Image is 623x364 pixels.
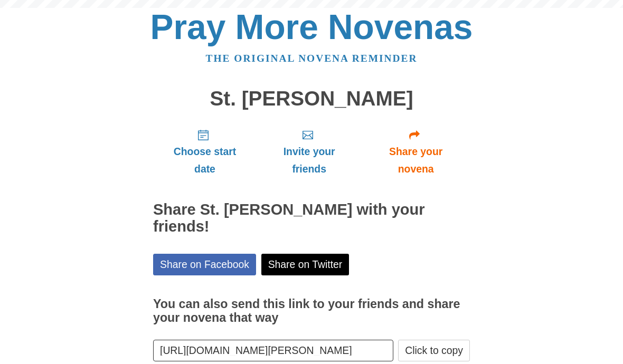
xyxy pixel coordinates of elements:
a: Choose start date [153,120,257,183]
span: Share your novena [372,143,459,178]
a: The original novena reminder [206,53,418,64]
h1: St. [PERSON_NAME] [153,88,470,110]
a: Share on Twitter [261,254,350,275]
a: Invite your friends [257,120,362,183]
a: Share on Facebook [153,254,256,275]
span: Choose start date [164,143,246,178]
a: Share your novena [362,120,470,183]
span: Invite your friends [267,143,351,178]
a: Pray More Novenas [150,7,473,46]
button: Click to copy [398,340,470,361]
h3: You can also send this link to your friends and share your novena that way [153,298,470,324]
h2: Share St. [PERSON_NAME] with your friends! [153,202,470,235]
